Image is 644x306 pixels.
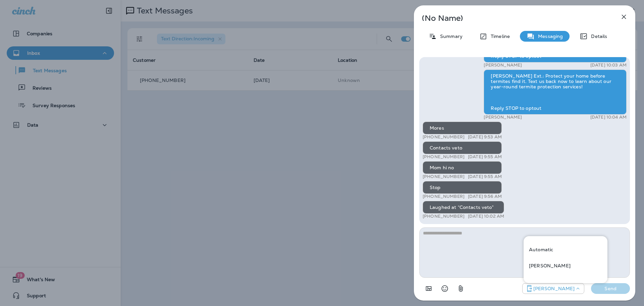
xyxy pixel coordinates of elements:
button: Add in a premade template [422,282,435,295]
p: Details [588,34,607,39]
p: Summary [437,34,463,39]
p: [PERSON_NAME] [533,286,575,291]
p: [PERSON_NAME] [484,62,522,68]
p: [PHONE_NUMBER] [423,134,465,140]
div: Mores [423,122,502,134]
p: [PHONE_NUMBER] [423,194,465,199]
div: Mom hi no [423,161,502,174]
div: Stop [423,181,502,194]
p: [PERSON_NAME] [484,115,522,120]
div: +1 (770) 343-2465 [524,258,607,274]
p: [DATE] 10:04 AM [590,115,627,120]
p: [DATE] 9:55 AM [468,154,502,160]
button: Select an emoji [438,282,451,295]
p: [DATE] 9:55 AM [468,174,502,179]
p: Automatic [529,247,553,252]
p: [PHONE_NUMBER] [423,214,465,219]
p: [PHONE_NUMBER] [423,174,465,179]
p: [DATE] 10:03 AM [590,62,627,68]
div: [PERSON_NAME] Ext.: Protect your home before termites find it. Text us back now to learn about ou... [484,70,627,115]
p: [DATE] 10:02 AM [468,214,504,219]
p: Timeline [487,34,510,39]
p: [DATE] 9:53 AM [468,134,502,140]
div: +1 (770) 343-2465 [523,285,584,293]
p: Messaging [535,34,563,39]
p: [PHONE_NUMBER] [423,154,465,160]
p: (No Name) [422,15,605,21]
p: [DATE] 9:56 AM [468,194,502,199]
div: Laughed at “Contacts veto” [423,201,504,214]
div: Contacts veto [423,141,502,154]
p: [PERSON_NAME] [529,263,571,268]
